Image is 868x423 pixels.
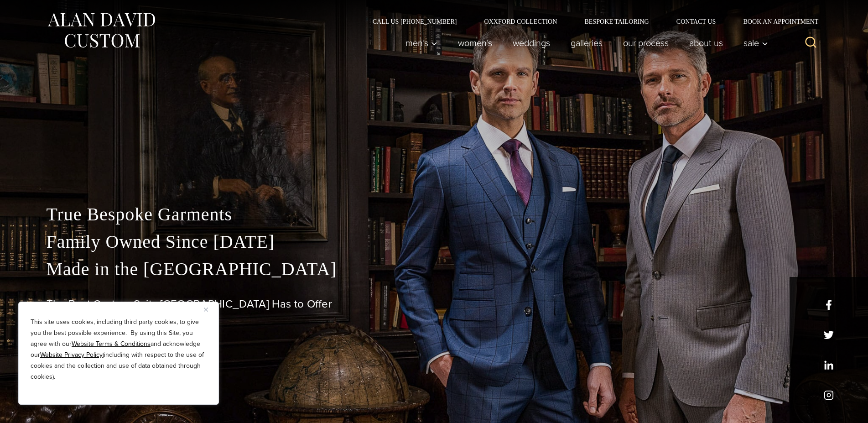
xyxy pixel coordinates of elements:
p: True Bespoke Garments Family Owned Since [DATE] Made in the [GEOGRAPHIC_DATA] [47,201,822,283]
button: View Search Form [800,32,822,54]
a: Call Us [PHONE_NUMBER] [359,18,471,25]
p: This site uses cookies, including third party cookies, to give you the best possible experience. ... [31,317,207,382]
a: Our Process [613,34,679,52]
span: Men’s [405,38,437,47]
nav: Secondary Navigation [359,18,822,25]
button: Close [204,304,215,315]
a: Contact Us [663,18,730,25]
nav: Primary Navigation [395,34,773,52]
a: Oxxford Collection [470,18,571,25]
img: Close [204,308,208,312]
a: Website Terms & Conditions [72,339,151,349]
a: Book an Appointment [729,18,821,25]
a: Galleries [560,34,613,52]
a: Women’s [447,34,502,52]
a: About Us [679,34,733,52]
img: Alan David Custom [47,10,156,51]
a: weddings [502,34,560,52]
a: Bespoke Tailoring [571,18,662,25]
a: Website Privacy Policy [40,350,103,360]
span: Sale [743,38,768,47]
h1: The Best Custom Suits [GEOGRAPHIC_DATA] Has to Offer [47,298,822,311]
